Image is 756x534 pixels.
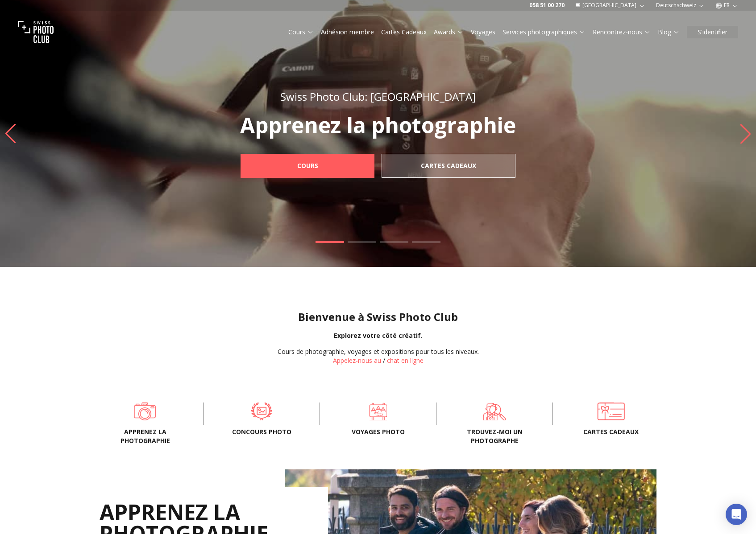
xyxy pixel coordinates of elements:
a: Cours [241,154,374,178]
a: Blog [658,28,680,37]
button: S'identifier [687,26,738,38]
a: Cartes Cadeaux [382,154,515,178]
a: Awards [434,28,464,37]
a: 058 51 00 270 [529,2,565,9]
a: Cartes cadeaux [567,403,655,420]
button: Voyages [467,26,499,38]
button: chat en ligne [387,356,424,365]
a: Cours [288,28,314,37]
div: Cours de photographie, voyages et expositions pour tous les niveaux. [278,347,479,356]
span: Voyages photo [334,427,422,436]
a: Adhésion membre [321,28,374,37]
button: Cartes Cadeaux [378,26,430,38]
b: Cours [297,161,318,170]
a: Voyages [471,28,495,37]
p: Apprenez la photographie [221,115,535,136]
span: Cartes cadeaux [567,427,655,436]
span: Trouvez-moi un photographe [451,427,538,445]
button: Cours [285,26,317,38]
button: Adhésion membre [317,26,378,38]
button: Rencontrez-nous [589,26,654,38]
a: Apprenez la photographie [101,403,189,420]
div: Open Intercom Messenger [726,504,747,525]
a: Concours Photo [218,403,305,420]
a: Appelez-nous au [333,356,381,365]
div: / [278,347,479,365]
button: Services photographiques [499,26,589,38]
a: Cartes Cadeaux [381,28,427,37]
a: Trouvez-moi un photographe [451,403,538,420]
span: Apprenez la photographie [101,427,189,445]
a: Services photographiques [503,28,586,37]
div: Explorez votre côté créatif. [7,331,749,340]
img: Swiss photo club [18,14,54,50]
b: Cartes Cadeaux [421,161,476,170]
span: Swiss Photo Club: [GEOGRAPHIC_DATA] [280,89,476,104]
a: Rencontrez-nous [593,28,651,37]
h1: Bienvenue à Swiss Photo Club [7,310,749,324]
button: Blog [654,26,683,38]
button: Awards [430,26,467,38]
span: Concours Photo [218,427,305,436]
a: Voyages photo [334,403,422,420]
